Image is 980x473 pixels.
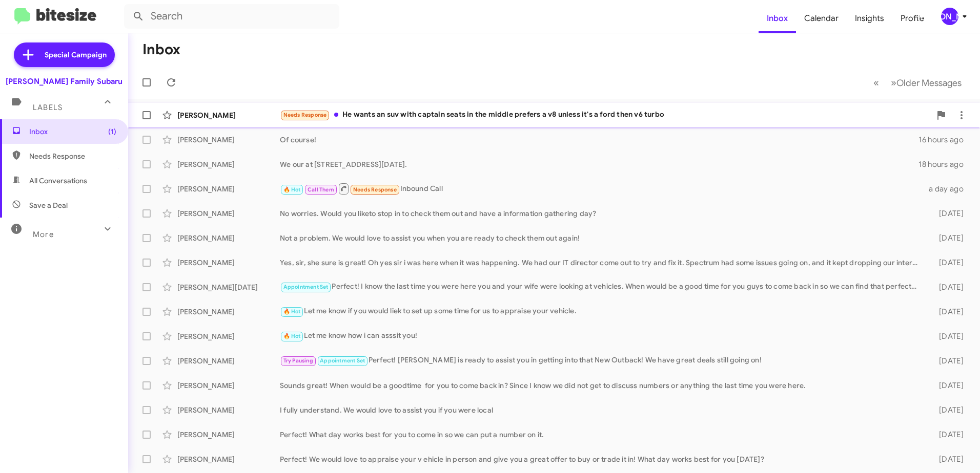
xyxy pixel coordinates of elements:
div: [DATE] [923,454,972,464]
div: [PERSON_NAME] [177,356,280,366]
span: Needs Response [283,112,327,118]
span: » [891,76,896,89]
div: [PERSON_NAME] [941,8,958,25]
div: 18 hours ago [918,159,972,169]
div: [PERSON_NAME][DATE] [177,282,280,292]
div: 16 hours ago [918,135,972,145]
button: Previous [867,72,885,93]
span: Appointment Set [320,357,365,364]
div: [DATE] [923,331,972,341]
div: Perfect! What day works best for you to come in so we can put a number on it. [280,429,923,440]
div: a day ago [923,184,972,194]
div: [PERSON_NAME] [177,405,280,415]
nav: Page navigation example [868,72,968,93]
span: Older Messages [896,77,962,89]
div: [DATE] [923,356,972,366]
div: [PERSON_NAME] [177,208,280,219]
div: Perfect! [PERSON_NAME] is ready to assist you in getting into that New Outback! We have great dea... [280,355,923,367]
span: All Conversations [29,176,87,186]
h1: Inbox [142,41,180,58]
div: Let me know if you would liek to set up some time for us to appraise your vehicle. [280,306,923,317]
input: Search [124,4,339,29]
span: Try Pausing [283,357,313,364]
span: Needs Response [353,186,397,193]
div: [DATE] [923,307,972,317]
div: Of course! [280,135,918,145]
div: Not a problem. We would love to assist you when you are ready to check them out again! [280,233,923,243]
span: « [873,76,879,89]
div: [PERSON_NAME] [177,429,280,440]
a: Calendar [796,4,847,33]
div: [PERSON_NAME] [177,307,280,317]
div: [PERSON_NAME] [177,184,280,194]
a: Special Campaign [14,42,115,67]
div: Let me know how i can asssit you! [280,330,923,342]
div: [DATE] [923,282,972,292]
div: [PERSON_NAME] [177,110,280,120]
span: Inbox [29,126,116,137]
div: Yes, sir, she sure is great! Oh yes sir i was here when it was happening. We had our IT director ... [280,257,923,268]
button: [PERSON_NAME] [932,8,969,25]
div: Perfect! I know the last time you were here you and your wife were looking at vehicles. When woul... [280,281,923,293]
div: [PERSON_NAME] [177,159,280,169]
a: Inbox [759,4,796,33]
span: Labels [33,103,63,112]
a: Profile [892,4,932,33]
div: We our at [STREET_ADDRESS][DATE]. [280,159,918,169]
div: [DATE] [923,429,972,440]
div: [DATE] [923,405,972,415]
button: Next [885,72,968,93]
div: [DATE] [923,233,972,243]
div: [DATE] [923,257,972,268]
span: Needs Response [29,151,116,161]
span: 🔥 Hot [283,333,301,339]
span: Special Campaign [45,50,107,60]
span: 🔥 Hot [283,308,301,315]
div: [PERSON_NAME] [177,135,280,145]
div: [PERSON_NAME] [177,257,280,268]
a: Insights [847,4,892,33]
div: I fully understand. We would love to assist you if you were local [280,405,923,415]
span: Call Them [308,186,334,193]
span: Save a Deal [29,200,68,210]
div: Perfect! We would love to appraise your v ehicle in person and give you a great offer to buy or t... [280,454,923,464]
span: 🔥 Hot [283,186,301,193]
div: Sounds great! When would be a goodtime for you to come back in? Since I know we did not get to di... [280,380,923,391]
div: No worries. Would you liketo stop in to check them out and have a information gathering day? [280,208,923,219]
div: [PERSON_NAME] Family Subaru [6,76,122,87]
div: [DATE] [923,208,972,219]
div: [PERSON_NAME] [177,380,280,391]
div: [PERSON_NAME] [177,331,280,341]
div: [PERSON_NAME] [177,454,280,464]
div: He wants an suv with captain seats in the middle prefers a v8 unless it's a ford then v6 turbo [280,109,931,121]
div: [PERSON_NAME] [177,233,280,243]
span: Appointment Set [283,284,329,290]
span: (1) [108,126,116,137]
span: More [33,230,54,239]
div: [DATE] [923,380,972,391]
div: Inbound Call [280,182,923,195]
